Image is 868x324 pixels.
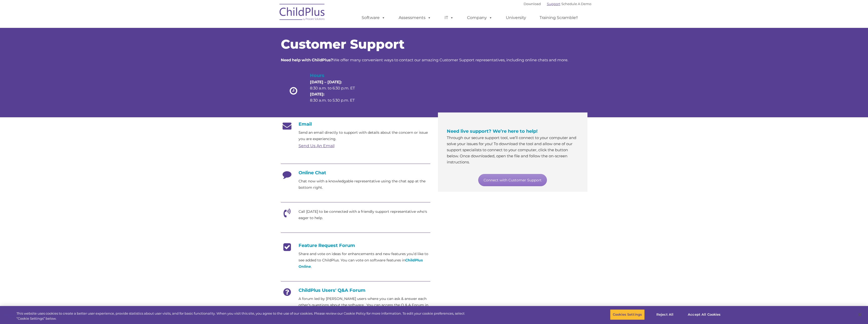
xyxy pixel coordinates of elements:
[447,135,579,165] p: Through our secure support tool, we’ll connect to your computer and solve your issues for you! To...
[447,128,538,134] span: Need live support? We’re here to help!
[854,309,865,320] button: Close
[2,29,866,34] div: Rename
[478,174,547,186] a: Connect with Customer Support
[2,20,866,25] div: Options
[524,2,541,6] a: Download
[610,309,645,320] button: Cookies Settings
[685,309,723,320] button: Accept All Cookies
[299,251,430,270] p: Share and vote on ideas for enhancements and new features you’d like to see added to ChildPlus. Y...
[394,13,436,23] a: Assessments
[2,25,866,29] div: Sign out
[299,296,430,315] p: A forum led by [PERSON_NAME] users where you can ask & answer each other’s questions about the so...
[281,170,430,176] h4: Online Chat
[561,2,591,6] a: Schedule A Demo
[281,36,404,52] span: Customer Support
[2,2,866,7] div: Sort A > Z
[310,80,342,84] strong: [DATE] – [DATE]:
[649,309,681,320] button: Reject All
[357,13,390,23] a: Software
[310,92,324,97] strong: [DATE]:
[299,178,430,191] p: Chat now with a knowledgable representative using the chat app at the bottom right.
[281,243,430,248] h4: Feature Request Forum
[462,13,497,23] a: Company
[2,7,866,11] div: Sort New > Old
[310,72,364,79] h4: Hours
[299,143,335,148] a: Send Us An Email
[281,288,430,293] h4: ChildPlus Users' Q&A Forum
[534,13,583,23] a: Training Scramble!!
[281,58,568,62] span: We offer many convenient ways to contact our amazing Customer Support representatives, including ...
[439,13,459,23] a: IT
[299,208,430,221] p: Call [DATE] to be connected with a friendly support representative who's eager to help.
[299,258,423,269] a: ChildPlus Online
[299,129,430,142] p: Send an email directly to support with details about the concern or issue you are experiencing.
[2,16,866,20] div: Delete
[16,311,477,321] div: This website uses cookies to create a better user experience, provide statistics about user visit...
[281,121,430,127] h4: Email
[547,2,560,6] a: Support
[281,58,333,62] strong: Need help with ChildPlus?
[310,79,364,103] p: 8:30 a.m. to 6:30 p.m. ET 8:30 a.m. to 5:30 p.m. ET
[2,34,866,39] div: Move To ...
[524,2,591,6] font: |
[277,0,328,26] img: ChildPlus by Procare Solutions
[2,11,866,16] div: Move To ...
[501,13,531,23] a: University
